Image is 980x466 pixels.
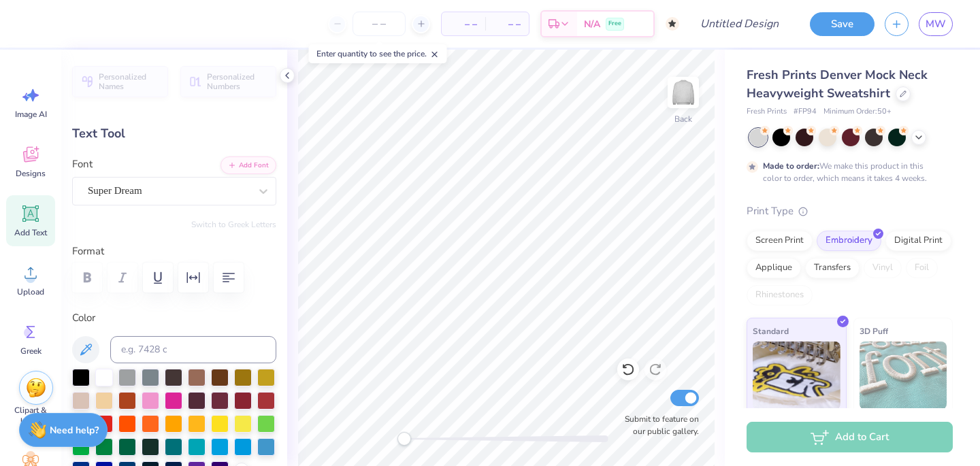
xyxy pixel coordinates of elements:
div: Applique [747,258,801,278]
label: Format [72,244,276,259]
a: MW [919,12,953,36]
input: – – [353,12,406,36]
strong: Need help? [50,424,99,437]
div: Print Type [747,203,953,219]
span: Free [608,19,621,29]
div: Vinyl [864,258,902,278]
span: Designs [16,168,46,179]
span: Fresh Prints Denver Mock Neck Heavyweight Sweatshirt [747,67,928,101]
span: Minimum Order: 50 + [823,106,892,118]
div: Enter quantity to see the price. [309,44,447,63]
button: Switch to Greek Letters [191,219,276,230]
span: Image AI [15,109,47,120]
button: Personalized Numbers [180,66,276,97]
label: Submit to feature on our public gallery. [617,413,699,437]
span: Upload [17,286,44,297]
div: Back [674,113,692,125]
img: Standard [753,342,840,410]
div: Foil [906,258,938,278]
input: Untitled Design [689,10,789,37]
img: Back [670,79,697,106]
span: Clipart & logos [8,405,53,427]
span: MW [926,16,946,32]
span: Fresh Prints [747,106,787,118]
label: Color [72,310,276,326]
button: Add Font [220,156,276,174]
img: 3D Puff [860,342,947,410]
span: 3D Puff [860,324,888,338]
span: – – [493,17,521,31]
div: Digital Print [885,231,951,251]
div: Accessibility label [397,432,411,446]
div: Transfers [805,258,860,278]
span: Personalized Names [99,72,160,91]
div: We make this product in this color to order, which means it takes 4 weeks. [763,160,930,184]
span: Add Text [14,227,47,238]
input: e.g. 7428 c [110,336,276,363]
strong: Made to order: [763,161,819,171]
span: Greek [20,346,42,356]
button: Personalized Names [72,66,168,97]
span: – – [450,17,477,31]
div: Embroidery [817,231,881,251]
span: Personalized Numbers [207,72,268,91]
span: N/A [584,17,600,31]
span: # FP94 [794,106,817,118]
div: Text Tool [72,124,276,143]
div: Screen Print [747,231,813,251]
button: Save [810,12,875,36]
span: Standard [753,324,789,338]
label: Font [72,156,93,172]
div: Rhinestones [747,285,813,305]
